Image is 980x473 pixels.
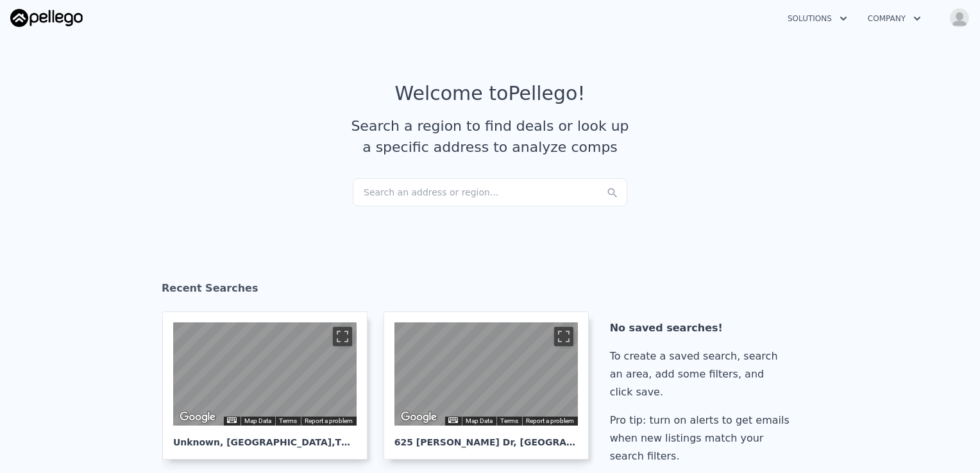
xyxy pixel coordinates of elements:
[500,417,518,424] a: Terms (opens in new tab)
[176,409,219,426] a: Open this area in Google Maps (opens a new window)
[394,322,578,426] div: Map
[395,82,586,105] div: Welcome to Pellego !
[332,437,383,447] span: , TN 37208
[448,417,457,423] button: Keyboard shortcuts
[398,409,440,426] img: Google
[466,417,493,426] button: Map Data
[610,347,795,401] div: To create a saved search, search an area, add some filters, and click save.
[554,327,573,346] button: Toggle fullscreen view
[176,409,219,426] img: Google
[857,7,931,30] button: Company
[353,178,627,206] div: Search an address or region...
[279,417,297,424] a: Terms (opens in new tab)
[610,411,795,465] div: Pro tip: turn on alerts to get emails when new listings match your search filters.
[384,311,599,460] a: Map 625 [PERSON_NAME] Dr, [GEOGRAPHIC_DATA]
[10,9,83,27] img: Pellego
[394,322,578,426] div: Street View
[333,327,352,346] button: Toggle fullscreen view
[526,417,574,424] a: Report a problem
[173,322,357,426] div: Map
[173,322,357,426] div: Street View
[398,409,440,426] a: Open this area in Google Maps (opens a new window)
[227,417,236,423] button: Keyboard shortcuts
[162,270,818,311] div: Recent Searches
[162,311,378,460] a: Map Unknown, [GEOGRAPHIC_DATA],TN 37208
[394,426,578,449] div: 625 [PERSON_NAME] Dr , [GEOGRAPHIC_DATA]
[173,426,357,449] div: Unknown , [GEOGRAPHIC_DATA]
[305,417,353,424] a: Report a problem
[949,8,970,28] img: avatar
[777,7,857,30] button: Solutions
[244,417,271,426] button: Map Data
[610,319,795,337] div: No saved searches!
[346,115,634,158] div: Search a region to find deals or look up a specific address to analyze comps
